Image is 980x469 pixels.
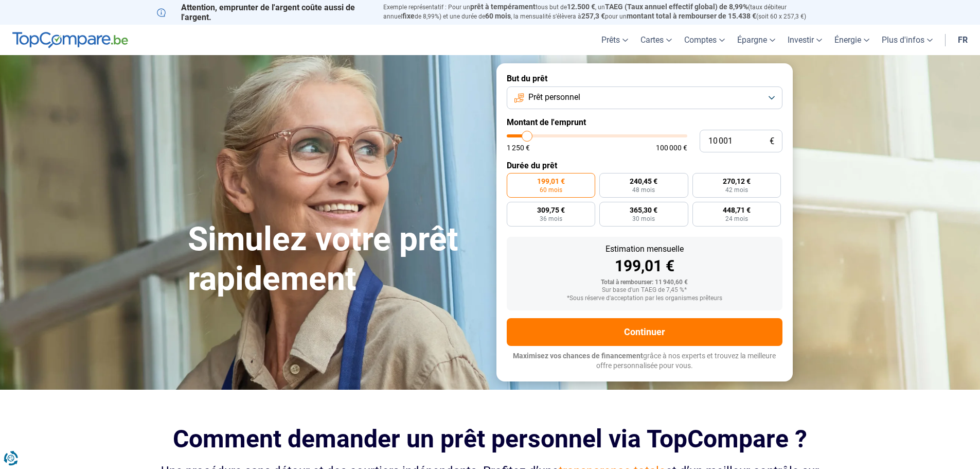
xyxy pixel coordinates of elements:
[507,117,782,127] label: Montant de l'emprunt
[507,351,782,371] p: grâce à nos experts et trouvez la meilleure offre personnalisée pour vous.
[630,206,657,214] span: 365,30 €
[528,92,580,103] span: Prêt personnel
[507,74,782,83] label: But du prêt
[515,279,774,286] div: Total à rembourser: 11 940,60 €
[537,206,565,214] span: 309,75 €
[581,12,605,20] span: 257,3 €
[632,216,655,222] span: 30 mois
[515,295,774,302] div: *Sous réserve d'acceptation par les organismes prêteurs
[470,3,536,11] span: prêt à tempérament
[595,25,634,55] a: Prêts
[188,220,484,299] h1: Simulez votre prêt rapidement
[157,425,824,453] h2: Comment demander un prêt personnel via TopCompare ?
[515,245,774,253] div: Estimation mensuelle
[540,187,562,193] span: 60 mois
[485,12,511,20] span: 60 mois
[540,216,562,222] span: 36 mois
[723,206,751,214] span: 448,71 €
[507,144,530,151] span: 1 250 €
[627,12,756,20] span: montant total à rembourser de 15.438 €
[725,187,748,193] span: 42 mois
[731,25,781,55] a: Épargne
[507,86,782,109] button: Prêt personnel
[515,258,774,274] div: 199,01 €
[656,144,687,151] span: 100 000 €
[515,287,774,294] div: Sur base d'un TAEG de 7,45 %*
[630,178,657,185] span: 240,45 €
[157,3,371,22] p: Attention, emprunter de l'argent coûte aussi de l'argent.
[507,161,782,170] label: Durée du prêt
[513,352,643,360] span: Maximisez vos chances de financement
[723,178,751,185] span: 270,12 €
[605,3,748,11] span: TAEG (Taux annuel effectif global) de 8,99%
[383,3,824,21] p: Exemple représentatif : Pour un tous but de , un (taux débiteur annuel de 8,99%) et une durée de ...
[632,187,655,193] span: 48 mois
[507,318,782,346] button: Continuer
[634,25,678,55] a: Cartes
[725,216,748,222] span: 24 mois
[952,25,974,55] a: fr
[567,3,595,11] span: 12.500 €
[828,25,876,55] a: Énergie
[537,178,565,185] span: 199,01 €
[876,25,939,55] a: Plus d'infos
[770,137,774,146] span: €
[402,12,415,20] span: fixe
[12,32,128,48] img: TopCompare
[678,25,731,55] a: Comptes
[781,25,828,55] a: Investir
